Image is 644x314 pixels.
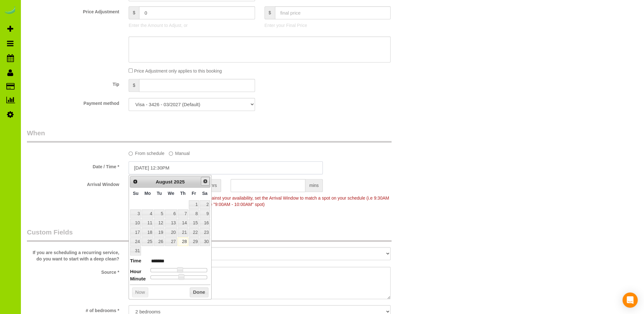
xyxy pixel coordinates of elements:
a: 12 [154,219,164,227]
span: $ [129,79,139,92]
a: 2 [200,200,210,209]
a: 10 [130,219,141,227]
input: From schedule [129,151,133,156]
span: Next [203,179,208,184]
span: Thursday [180,191,186,196]
a: 26 [154,237,164,246]
a: 23 [200,228,210,237]
a: 8 [189,209,199,218]
a: 4 [142,209,153,218]
button: Now [132,287,148,298]
div: Open Intercom Messenger [622,292,638,308]
label: Payment method [22,98,124,106]
dt: Minute [130,275,146,283]
span: $ [129,6,139,19]
span: Friday [192,191,196,196]
a: 14 [178,219,188,227]
span: hrs [207,179,221,192]
a: 24 [130,237,141,246]
a: 7 [178,209,188,218]
span: Tuesday [157,191,162,196]
a: Prev [131,177,140,186]
a: 13 [165,219,177,227]
p: Enter the Amount to Adjust, or [129,22,255,29]
dt: Time [130,257,141,265]
label: # of bedrooms * [22,305,124,314]
a: 28 [178,237,188,246]
a: 21 [178,228,188,237]
a: 30 [200,237,210,246]
a: 3 [130,209,141,218]
input: Manual [169,151,173,156]
span: Price Adjustment only applies to this booking [134,68,222,74]
span: Prev [133,179,138,184]
button: Done [190,287,208,298]
input: final price [275,6,391,19]
a: 29 [189,237,199,246]
dt: Hour [130,268,141,276]
input: MM/DD/YYYY HH:MM [129,161,323,174]
span: Wednesday [168,191,175,196]
a: 16 [200,219,210,227]
label: Date / Time * [22,161,124,170]
a: Next [201,177,210,186]
p: Enter your Final Price [265,22,391,29]
span: August [156,179,172,184]
legend: Custom Fields [27,227,392,242]
label: Price Adjustment [22,6,124,15]
a: 15 [189,219,199,227]
legend: When [27,128,392,143]
a: 17 [130,228,141,237]
label: Source * [22,267,124,275]
a: 1 [189,200,199,209]
a: 25 [142,237,153,246]
span: Monday [144,191,151,196]
a: 11 [142,219,153,227]
a: 22 [189,228,199,237]
a: 5 [154,209,164,218]
span: Saturday [202,191,207,196]
a: 19 [154,228,164,237]
img: Automaid Logo [4,6,16,15]
a: 27 [165,237,177,246]
label: Tip [22,79,124,87]
span: To make this booking count against your availability, set the Arrival Window to match a spot on y... [129,195,389,207]
label: Arrival Window [22,179,124,188]
label: From schedule [129,148,164,157]
span: 2025 [174,179,185,184]
span: Sunday [133,191,138,196]
label: Manual [169,148,190,157]
a: 31 [130,247,141,255]
a: 20 [165,228,177,237]
span: $ [265,6,275,19]
label: If you are scheduling a recurring service, do you want to start with a deep clean? [22,247,124,262]
a: 18 [142,228,153,237]
a: 6 [165,209,177,218]
span: mins [305,179,323,192]
a: 9 [200,209,210,218]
